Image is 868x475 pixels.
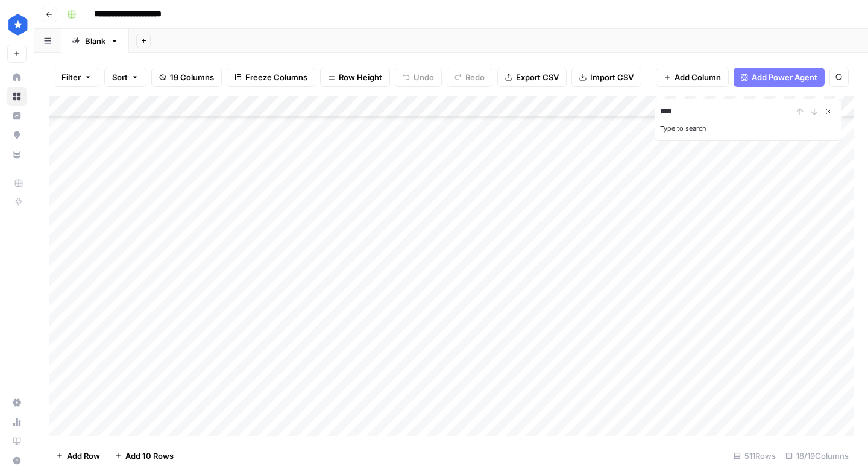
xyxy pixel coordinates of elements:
a: Learning Hub [7,432,27,451]
button: Redo [447,68,492,87]
span: Import CSV [590,71,634,83]
span: Add Row [67,450,100,462]
a: Your Data [7,145,27,164]
button: Sort [104,68,146,87]
button: Row Height [320,68,390,87]
span: Row Height [339,71,382,83]
button: Help + Support [7,451,27,470]
button: Add Power Agent [734,68,825,87]
a: Opportunities [7,125,27,145]
a: Insights [7,106,27,125]
a: Home [7,68,27,87]
span: Export CSV [516,71,559,83]
button: Close Search [822,104,836,119]
button: Filter [54,68,99,87]
a: Settings [7,393,27,412]
span: Freeze Columns [245,71,307,83]
button: Workspace: ConsumerAffairs [7,10,27,40]
button: 19 Columns [151,68,222,87]
a: Browse [7,87,27,106]
span: Redo [465,71,485,83]
button: Undo [395,68,442,87]
div: 18/19 Columns [781,446,854,465]
button: Import CSV [571,68,641,87]
span: 19 Columns [170,71,214,83]
label: Type to search [660,124,706,133]
button: Export CSV [497,68,567,87]
span: Sort [112,71,128,83]
span: Undo [414,71,434,83]
button: Add Column [656,68,729,87]
span: Add 10 Rows [125,450,174,462]
img: ConsumerAffairs Logo [7,14,29,36]
span: Add Power Agent [752,71,817,83]
button: Add 10 Rows [107,446,181,465]
button: Add Row [49,446,107,465]
div: 511 Rows [729,446,781,465]
a: Usage [7,412,27,432]
span: Add Column [675,71,721,83]
span: Filter [61,71,81,83]
button: Freeze Columns [227,68,315,87]
div: Blank [85,35,105,47]
a: Blank [61,29,129,53]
